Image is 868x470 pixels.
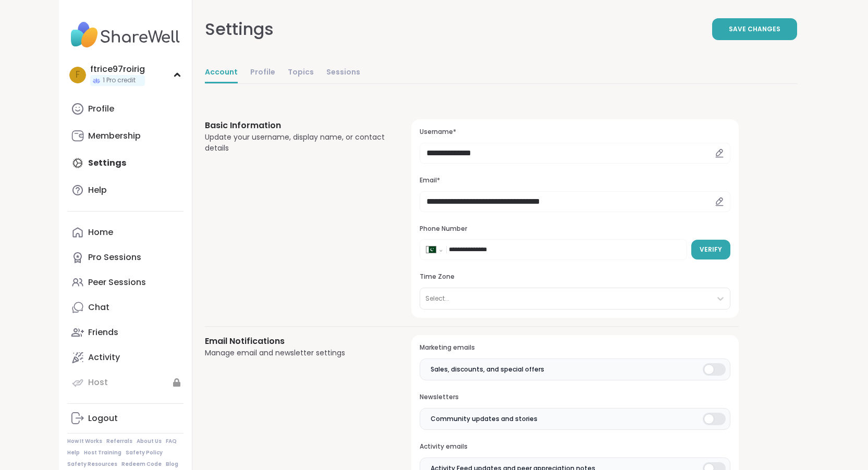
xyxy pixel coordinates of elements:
button: Save Changes [712,18,797,40]
a: Chat [67,295,184,320]
a: FAQ [166,438,177,445]
div: Profile [88,103,114,115]
a: Membership [67,123,184,149]
div: Home [88,227,113,238]
span: Sales, discounts, and special offers [431,365,544,374]
a: About Us [137,438,162,445]
h3: Activity emails [420,442,730,451]
a: Account [205,63,238,83]
div: Friends [88,327,118,338]
h3: Basic Information [205,119,387,132]
a: Logout [67,406,184,431]
div: ftrice97roirig [90,64,145,75]
a: Blog [166,461,178,468]
a: Activity [67,345,184,370]
h3: Phone Number [420,225,730,233]
span: 1 Pro credit [103,76,136,85]
button: Verify [691,240,730,259]
h3: Email Notifications [205,335,387,348]
div: Settings [205,17,274,42]
div: Host [88,377,108,388]
div: Logout [88,413,118,424]
div: Membership [88,130,141,142]
h3: Marketing emails [420,343,730,352]
a: Host Training [84,449,121,456]
a: Referrals [106,438,132,445]
div: Pro Sessions [88,252,141,263]
a: Help [67,449,80,456]
a: Redeem Code [121,461,162,468]
div: Manage email and newsletter settings [205,348,387,358]
div: Update your username, display name, or contact details [205,132,387,154]
a: Safety Resources [67,461,117,468]
a: Topics [288,63,314,83]
a: Pro Sessions [67,245,184,270]
img: ShareWell Nav Logo [67,17,184,53]
h3: Email* [420,176,730,185]
div: Chat [88,302,109,313]
a: Help [67,178,184,203]
a: Friends [67,320,184,345]
a: Safety Policy [126,449,163,456]
span: Community updates and stories [431,414,537,424]
a: Host [67,370,184,395]
a: Sessions [326,63,360,83]
h3: Newsletters [420,393,730,402]
a: Home [67,220,184,245]
a: Peer Sessions [67,270,184,295]
div: Help [88,184,107,196]
span: Verify [700,245,722,254]
span: f [76,68,80,82]
h3: Username* [420,128,730,137]
div: Activity [88,352,120,363]
div: Peer Sessions [88,277,146,288]
h3: Time Zone [420,273,730,281]
a: Profile [250,63,275,83]
a: Profile [67,96,184,121]
span: Save Changes [729,24,780,34]
a: How It Works [67,438,102,445]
